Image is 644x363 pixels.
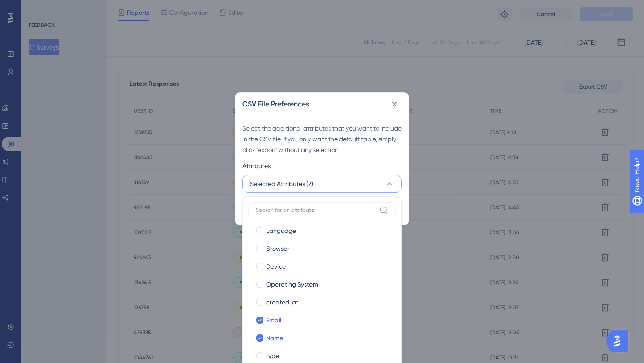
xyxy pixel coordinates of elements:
div: Select the additional attributes that you want to include in the CSV file. If you only want the d... [242,123,402,155]
input: Search for an attribute [256,207,376,214]
span: Need Help? [21,2,56,13]
span: Language [266,225,296,236]
span: type [266,350,279,361]
h2: CSV File Preferences [242,99,309,110]
iframe: UserGuiding AI Assistant Launcher [606,328,633,355]
span: Device [266,261,286,272]
span: Selected Attributes (2) [250,178,313,189]
span: Browser [266,243,289,254]
span: Email [266,315,281,325]
span: Attributes [242,160,271,171]
span: created_at [266,297,298,308]
span: Name [266,333,283,343]
span: Operating System [266,279,318,290]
